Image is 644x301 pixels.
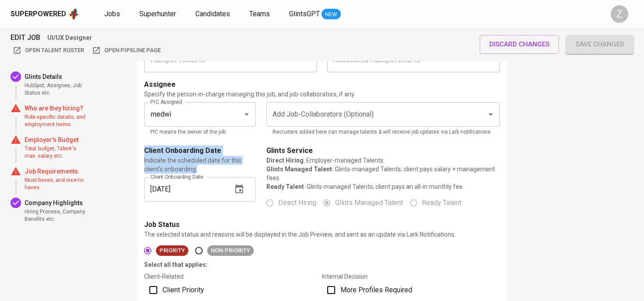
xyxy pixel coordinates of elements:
[25,145,88,160] span: Total budget, Talent's max. salary etc.
[90,44,163,57] button: Open Pipeline Page
[47,33,92,42] p: UI/UX Designer
[335,198,403,208] span: Glints Managed Talent
[144,260,500,269] div: Select all that applies:
[266,157,304,164] b: Direct Hiring
[576,39,624,50] span: Save changes
[289,9,341,20] a: GlintsGPT NEW
[144,79,176,90] p: Assignee
[340,285,412,295] span: More Profiles Required
[11,9,66,19] div: Superpowered
[25,135,88,144] p: Employer's Budget
[485,108,497,120] button: Open
[322,10,341,19] span: NEW
[266,183,304,190] b: Ready Talent
[163,285,204,295] span: Client Priority
[68,7,80,21] img: app logo
[25,198,88,207] p: Company Highlights
[322,272,500,281] p: Internal Decision
[144,272,322,281] p: Client-Related
[104,10,120,18] span: Jobs
[144,156,256,174] p: Indicate the scheduled date for this client's onboarding.
[249,10,270,18] span: Teams
[104,9,122,20] a: Jobs
[139,10,176,18] span: Superhunter
[150,128,250,137] p: PIC means the owner of the job
[156,246,188,255] span: Priority
[566,35,633,53] button: Save changes
[25,208,88,223] span: Hiring Process, Company Benefits etc.
[207,246,254,255] span: Non-Priority
[266,145,313,156] p: Glints Service
[13,46,84,56] span: Open Talent Roster
[266,156,500,191] p: : Employer-managed Talents. : Glints-managed Talents; client pays salary + management fees. : Gli...
[289,10,320,18] span: GlintsGPT
[144,230,500,239] p: The selected status and reasons will be displayed in the Job Preview, and sent as an update via L...
[25,113,88,128] span: Role-specific details, and employment terms.
[139,9,178,20] a: Superhunter
[11,32,40,44] span: EDIT JOB
[11,7,80,21] a: Superpoweredapp logo
[278,198,316,208] span: Direct Hiring
[241,108,253,120] button: Open
[92,46,161,56] span: Open Pipeline Page
[144,145,221,156] p: Client Onboarding Date
[25,72,88,81] p: Glints Details
[11,44,86,57] button: Open Talent Roster
[195,9,232,20] a: Candidates
[195,10,230,18] span: Candidates
[489,39,549,50] span: discard changes
[480,35,559,53] button: discard changes
[422,198,461,208] span: Ready Talent
[144,220,180,230] p: Job Status
[25,82,88,97] span: HubSpot, Assignee, Job Status etc.
[249,9,272,20] a: Teams
[272,128,494,137] p: Recruiters added here can manage talents & will receive job updates via Lark notifications.
[25,167,88,176] p: Job Requirements
[144,90,500,99] p: Specify the person-in-charge managing this job, and job-collaborators, if any.
[25,177,88,191] span: Must-haves, and nice-to-haves
[611,5,628,23] div: Z
[266,166,332,173] b: Glints Managed Talent
[25,104,88,113] p: Who are they hiring?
